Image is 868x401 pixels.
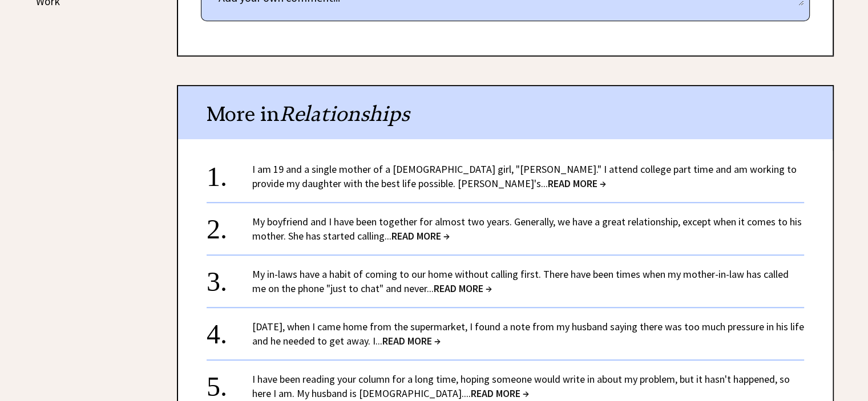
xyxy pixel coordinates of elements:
div: 5. [207,372,252,393]
span: READ MORE → [434,282,492,295]
a: My in-laws have a habit of coming to our home without calling first. There have been times when m... [252,268,789,295]
a: My boyfriend and I have been together for almost two years. Generally, we have a great relationsh... [252,215,802,242]
span: READ MORE → [471,387,529,400]
div: 4. [207,319,252,341]
div: 3. [207,267,252,288]
a: I am 19 and a single mother of a [DEMOGRAPHIC_DATA] girl, "[PERSON_NAME]." I attend college part ... [252,163,797,190]
div: 2. [207,214,252,236]
div: More in [178,86,833,139]
span: READ MORE → [382,334,441,347]
span: Relationships [280,101,410,127]
span: READ MORE → [391,229,450,242]
span: READ MORE → [548,177,606,190]
a: I have been reading your column for a long time, hoping someone would write in about my problem, ... [252,372,790,400]
iframe: Advertisement [34,40,148,383]
div: 1. [207,162,252,183]
a: [DATE], when I came home from the supermarket, I found a note from my husband saying there was to... [252,320,804,347]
